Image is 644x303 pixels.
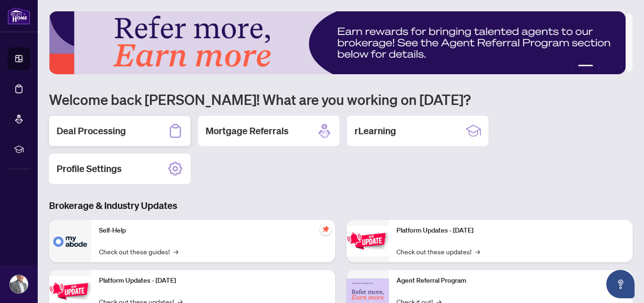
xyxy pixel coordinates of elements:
[396,225,625,236] p: Platform Updates - [DATE]
[10,275,28,293] img: Profile Icon
[597,65,601,69] button: 3
[355,124,396,138] h2: rLearning
[49,90,633,108] h1: Welcome back [PERSON_NAME]! What are you working on [DATE]?
[99,276,328,286] p: Platform Updates - [DATE]
[347,226,389,256] img: Platform Updates - June 23, 2025
[206,124,289,138] h2: Mortgage Referrals
[578,65,593,69] button: 2
[49,220,91,262] img: Self-Help
[396,246,480,257] a: Check out these updates!→
[8,7,30,25] img: logo
[49,199,633,212] h3: Brokerage & Industry Updates
[570,65,574,69] button: 1
[475,246,480,257] span: →
[619,65,623,69] button: 6
[320,224,331,235] span: pushpin
[606,270,635,298] button: Open asap
[99,225,328,236] p: Self-Help
[49,11,626,74] img: Slide 1
[173,246,178,257] span: →
[99,246,178,257] a: Check out these guides!→
[612,65,616,69] button: 5
[57,124,126,138] h2: Deal Processing
[604,65,608,69] button: 4
[57,162,122,175] h2: Profile Settings
[396,276,625,286] p: Agent Referral Program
